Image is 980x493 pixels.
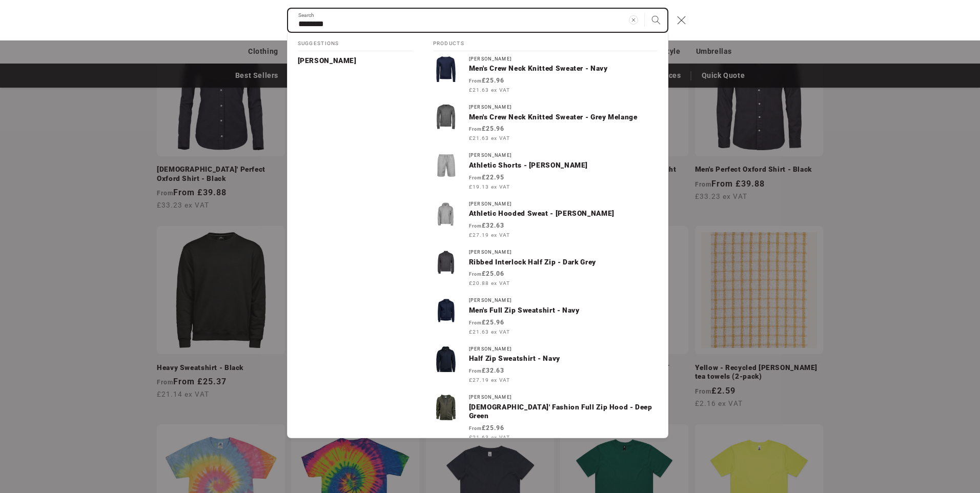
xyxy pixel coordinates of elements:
p: Ribbed Interlock Half Zip - Dark Grey [469,258,658,267]
strong: £25.96 [469,77,504,84]
strong: £22.95 [469,174,504,181]
strong: £25.96 [469,319,504,326]
span: £20.88 ex VAT [469,279,510,287]
span: £27.19 ex VAT [469,231,510,239]
h2: Products [433,33,658,51]
button: Clear search term [622,9,645,31]
a: [PERSON_NAME][DEMOGRAPHIC_DATA]' Fashion Full Zip Hood - Deep Green From£25.96 £21.63 ex VAT [423,389,668,447]
a: [PERSON_NAME]Men's Crew Neck Knitted Sweater - Navy From£25.96 £21.63 ex VAT [423,51,668,99]
span: £27.19 ex VAT [469,376,510,384]
p: Men's Crew Neck Knitted Sweater - Navy [469,64,658,73]
span: From [469,78,482,84]
img: Men's Crew Neck Knitted Sweater - Navy [433,56,459,82]
span: £21.63 ex VAT [469,86,510,94]
img: Half Zip Sweatshirt - Navy [433,346,459,372]
span: From [469,223,482,229]
a: [PERSON_NAME] [288,51,423,71]
p: Athletic Hooded Sweat - [PERSON_NAME] [469,209,658,218]
p: Men's Full Zip Sweatshirt - Navy [469,306,658,315]
div: [PERSON_NAME] [469,298,658,303]
a: [PERSON_NAME]Athletic Hooded Sweat - [PERSON_NAME] From£32.63 £27.19 ex VAT [423,196,668,244]
button: Close [670,9,693,32]
p: [DEMOGRAPHIC_DATA]' Fashion Full Zip Hood - Deep Green [469,403,658,421]
div: [PERSON_NAME] [469,395,658,400]
img: Men&#39;s Full Zip Sweatshirt - Navy [433,298,459,323]
span: From [469,175,482,180]
img: Athletic Hooded Sweat - Heather Grey [433,201,459,227]
img: Ribbed Interlock Half Zip - Dark Grey [433,250,459,275]
span: From [469,426,482,431]
a: [PERSON_NAME]Athletic Shorts - [PERSON_NAME] From£22.95 £19.13 ex VAT [423,148,668,196]
strong: £25.96 [469,424,504,432]
span: From [469,320,482,325]
span: From [469,368,482,374]
div: [PERSON_NAME] [469,153,658,158]
span: From [469,127,482,132]
div: [PERSON_NAME] [469,201,658,207]
span: £21.63 ex VAT [469,434,510,441]
div: [PERSON_NAME] [469,105,658,110]
a: [PERSON_NAME]Half Zip Sweatshirt - Navy From£32.63 £27.19 ex VAT [423,341,668,389]
img: Ladies' Fashion Full Zip Hood - Deep Green [433,395,459,420]
h2: Suggestions [298,33,413,51]
button: Search [645,9,667,31]
p: Men's Crew Neck Knitted Sweater - Grey Melange [469,113,658,122]
span: £21.63 ex VAT [469,328,510,336]
img: Athletic Shorts - Heather Grey [433,153,459,178]
strong: £32.63 [469,367,504,374]
strong: £25.06 [469,270,504,277]
span: £21.63 ex VAT [469,134,510,142]
div: [PERSON_NAME] [469,346,658,352]
p: [PERSON_NAME] [298,56,357,66]
div: Widget pro chat [809,382,980,493]
div: [PERSON_NAME] [469,56,658,62]
img: Men's Crew Neck Knitted Sweater - Grey Melange [433,105,459,130]
a: [PERSON_NAME]Ribbed Interlock Half Zip - Dark Grey From£25.06 £20.88 ex VAT [423,244,668,293]
p: Half Zip Sweatshirt - Navy [469,354,658,363]
a: [PERSON_NAME]Men's Full Zip Sweatshirt - Navy From£25.96 £21.63 ex VAT [423,293,668,341]
strong: £25.96 [469,125,504,132]
a: [PERSON_NAME]Men's Crew Neck Knitted Sweater - Grey Melange From£25.96 £21.63 ex VAT [423,99,668,148]
span: From [469,272,482,277]
iframe: Chat Widget [809,382,980,493]
span: £19.13 ex VAT [469,183,510,191]
div: [PERSON_NAME] [469,250,658,255]
p: Athletic Shorts - [PERSON_NAME] [469,161,658,170]
strong: £32.63 [469,222,504,229]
